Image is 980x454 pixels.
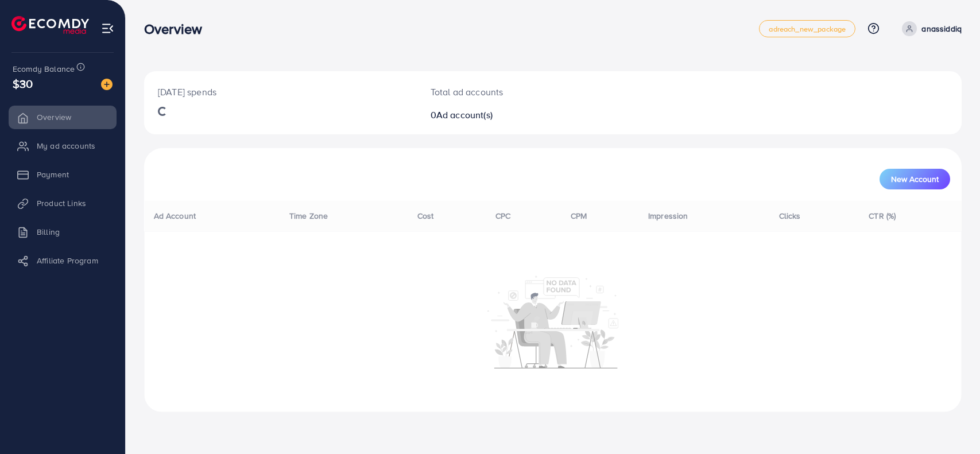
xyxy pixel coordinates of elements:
[13,63,75,75] span: Ecomdy Balance
[897,21,962,36] a: anassiddiq
[880,169,950,189] button: New Account
[436,108,493,121] span: Ad account(s)
[101,79,113,90] img: image
[891,175,939,183] span: New Account
[11,16,89,34] img: logo
[759,20,855,37] a: adreach_new_package
[158,85,403,99] p: [DATE] spends
[431,85,607,99] p: Total ad accounts
[431,110,607,121] h2: 0
[101,22,114,35] img: menu
[13,75,33,92] span: $30
[144,21,211,37] h3: Overview
[769,25,846,33] span: adreach_new_package
[921,22,962,36] p: anassiddiq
